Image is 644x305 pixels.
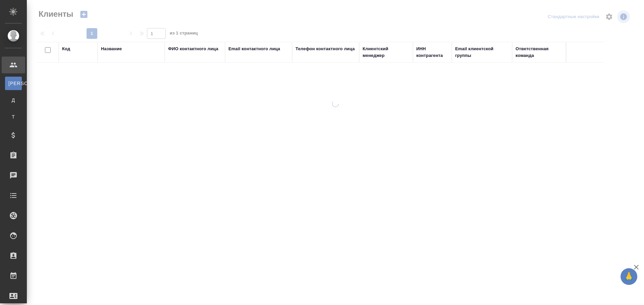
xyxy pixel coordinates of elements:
[363,46,410,59] div: Клиентский менеджер
[5,110,22,124] a: Т
[8,80,18,87] span: [PERSON_NAME]
[8,113,18,120] span: Т
[296,46,355,52] div: Телефон контактного лица
[416,46,448,59] div: ИНН контрагента
[62,46,70,52] div: Код
[621,268,637,285] button: 🙏
[516,46,562,59] div: Ответственная команда
[455,46,509,59] div: Email клиентской группы
[101,46,122,52] div: Название
[8,97,18,103] span: Д
[168,46,218,52] div: ФИО контактного лица
[623,270,635,284] span: 🙏
[228,46,280,52] div: Email контактного лица
[5,93,22,107] a: Д
[5,77,22,90] a: [PERSON_NAME]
